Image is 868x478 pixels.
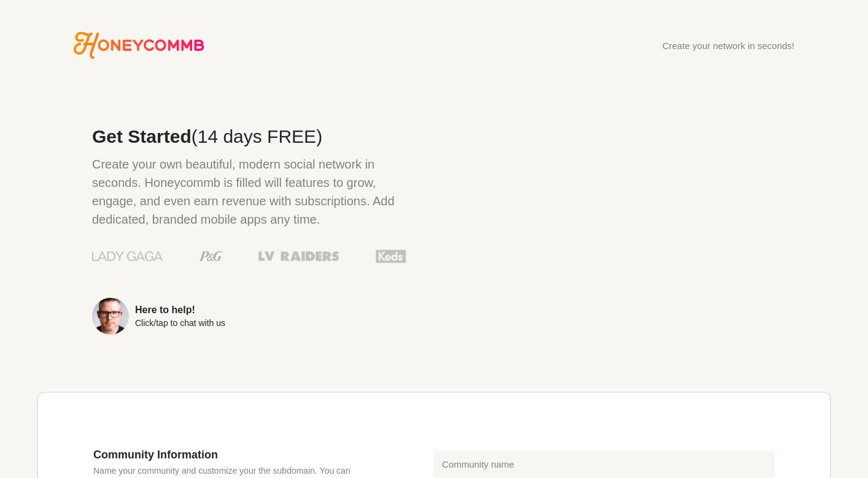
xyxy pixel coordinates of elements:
[434,451,775,478] input: Community name
[820,430,850,460] iframe: Intercom live chat
[662,41,794,50] div: Create your network in seconds!
[93,448,360,461] h3: Community Information
[376,248,406,264] img: Keds
[135,305,225,315] div: Here to help!
[92,127,406,146] h2: Get Started
[92,298,406,335] a: Here to help!Click/tap to chat with us
[74,32,204,59] svg: Honeycommb
[92,155,406,229] p: Create your own beautiful, modern social network in seconds. Honeycommb is filled will features t...
[192,126,322,146] span: (14 days FREE)
[92,247,163,265] img: Lady Gaga
[200,251,222,261] img: Procter & Gamble
[135,319,225,327] div: Click/tap to chat with us
[74,32,204,59] a: Go to Honeycommb homepage
[92,298,129,335] img: Sean
[258,251,339,261] img: Las Vegas Raiders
